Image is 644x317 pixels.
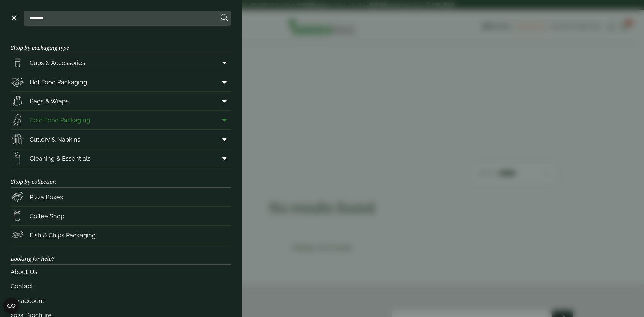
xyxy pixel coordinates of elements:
[11,279,231,294] a: Contact
[11,207,231,225] a: Coffee Shop
[11,152,24,165] img: open-wipe.svg
[30,77,87,87] span: Hot Food Packaging
[11,53,231,72] a: Cups & Accessories
[30,154,91,163] span: Cleaning & Essentials
[11,294,231,308] a: My account
[30,58,85,67] span: Cups & Accessories
[11,92,231,110] a: Bags & Wraps
[11,56,24,69] img: PintNhalf_cup.svg
[11,72,231,91] a: Hot Food Packaging
[11,111,231,129] a: Cold Food Packaging
[11,130,231,149] a: Cutlery & Napkins
[11,34,231,53] h3: Shop by packaging type
[30,231,96,240] span: Fish & Chips Packaging
[30,97,69,106] span: Bags & Wraps
[30,193,63,202] span: Pizza Boxes
[11,188,231,206] a: Pizza Boxes
[30,135,80,144] span: Cutlery & Napkins
[11,265,231,279] a: About Us
[30,116,90,125] span: Cold Food Packaging
[11,133,24,146] img: Cutlery.svg
[3,298,19,314] button: Open CMP widget
[11,209,24,223] img: HotDrink_paperCup.svg
[30,212,64,221] span: Coffee Shop
[11,94,24,108] img: Paper_carriers.svg
[11,113,24,127] img: Sandwich_box.svg
[11,245,231,264] h3: Looking for help?
[11,228,24,242] img: FishNchip_box.svg
[11,168,231,188] h3: Shop by collection
[11,190,24,204] img: Pizza_boxes.svg
[11,149,231,168] a: Cleaning & Essentials
[11,75,24,89] img: Deli_box.svg
[11,226,231,245] a: Fish & Chips Packaging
